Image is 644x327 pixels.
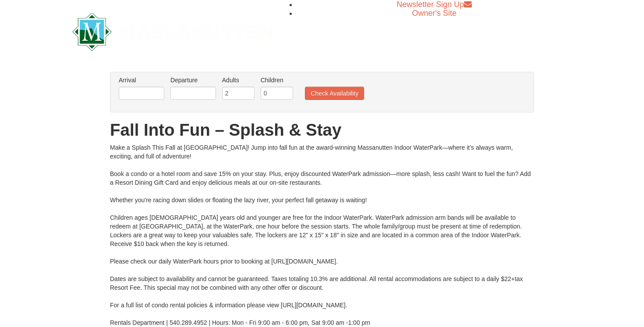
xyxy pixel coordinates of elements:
div: Make a Splash This Fall at [GEOGRAPHIC_DATA]! Jump into fall fun at the award-winning Massanutten... [110,143,534,327]
label: Arrival [119,76,164,84]
h1: Fall Into Fun – Splash & Stay [110,121,534,139]
a: Owner's Site [412,9,456,18]
img: Massanutten Resort Logo [72,13,273,51]
label: Departure [170,76,216,84]
label: Children [261,76,293,84]
button: Check Availability [305,87,364,100]
label: Adults [222,76,255,84]
a: Massanutten Resort [72,20,273,41]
